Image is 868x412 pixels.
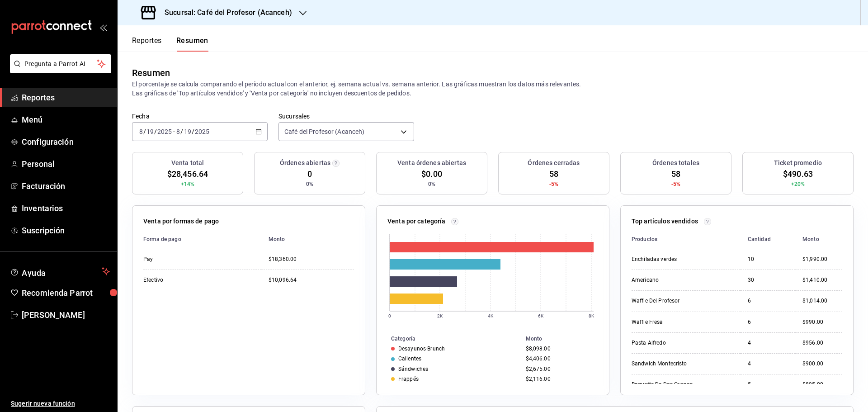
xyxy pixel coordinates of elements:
span: Personal [22,158,110,170]
div: Enchiladas verdes [632,256,722,263]
span: Reportes [22,91,110,104]
div: $1,990.00 [802,256,842,263]
div: $8,098.00 [526,346,594,352]
th: Forma de pago [143,230,261,249]
button: Reportes [132,36,162,52]
div: $2,675.00 [526,366,594,372]
button: Pregunta a Parrot AI [10,54,111,73]
input: -- [146,128,154,135]
span: 58 [671,168,680,180]
th: Monto [795,230,842,249]
div: 6 [748,318,788,326]
span: +20% [791,180,805,188]
div: $2,116.00 [526,376,594,382]
div: 30 [748,276,788,284]
span: 0% [428,180,435,188]
a: Pregunta a Parrot AI [6,66,111,75]
span: 58 [549,168,558,180]
div: $4,406.00 [526,355,594,362]
span: / [154,128,157,135]
th: Cantidad [741,230,795,249]
span: Inventarios [22,202,110,214]
p: Venta por categoría [387,217,446,226]
span: / [180,128,183,135]
span: Facturación [22,180,110,192]
div: $895.00 [802,381,842,388]
button: open_drawer_menu [99,24,107,31]
div: Pay [143,256,234,263]
div: Desayunos-Brunch [398,346,445,352]
div: $990.00 [802,318,842,326]
text: 2K [437,313,443,318]
div: 4 [748,339,788,347]
label: Fecha [132,113,268,119]
h3: Venta órdenes abiertas [397,158,466,168]
th: Categoría [377,334,522,344]
text: 6K [538,313,544,318]
div: $1,014.00 [802,297,842,305]
span: 0 [307,168,312,180]
div: Calientes [398,355,421,362]
div: 4 [748,360,788,368]
div: Waffle Fresa [632,318,722,326]
div: Efectivo [143,276,234,284]
div: 5 [748,381,788,388]
span: 0% [306,180,313,188]
span: / [143,128,146,135]
span: - [173,128,175,135]
span: Suscripción [22,224,110,237]
div: $18,360.00 [269,256,354,263]
h3: Órdenes cerradas [528,158,580,168]
h3: Órdenes abiertas [280,158,330,168]
label: Sucursales [278,113,414,119]
text: 8K [589,313,594,318]
span: / [192,128,194,135]
div: $900.00 [802,360,842,368]
input: -- [139,128,143,135]
button: Resumen [176,36,208,52]
span: +14% [181,180,195,188]
p: Top artículos vendidos [632,217,698,226]
div: Frappés [398,376,419,382]
text: 4K [488,313,494,318]
input: -- [176,128,180,135]
span: $490.63 [783,168,813,180]
p: El porcentaje se calcula comparando el período actual con el anterior, ej. semana actual vs. sema... [132,80,854,98]
h3: Ticket promedio [774,158,822,168]
div: navigation tabs [132,36,208,52]
div: 10 [748,256,788,263]
div: $956.00 [802,339,842,347]
div: Sándwiches [398,366,428,372]
span: -5% [549,180,558,188]
input: -- [184,128,192,135]
input: ---- [194,128,210,135]
span: $28,456.64 [167,168,208,180]
th: Monto [522,334,609,344]
span: Configuración [22,136,110,148]
div: $1,410.00 [802,276,842,284]
div: Sandwich Montecristo [632,360,722,368]
span: Sugerir nueva función [11,399,110,408]
span: Recomienda Parrot [22,287,110,299]
div: Resumen [132,66,170,80]
div: Pasta Alfredo [632,339,722,347]
h3: Venta total [171,158,204,168]
span: [PERSON_NAME] [22,309,110,321]
span: -5% [671,180,680,188]
span: Ayuda [22,266,98,277]
p: Venta por formas de pago [143,217,219,226]
div: Baguette De Dos Quesos [632,381,722,388]
span: Menú [22,114,110,126]
span: Pregunta a Parrot AI [24,59,97,69]
div: Americano [632,276,722,284]
th: Productos [632,230,741,249]
span: $0.00 [421,168,442,180]
div: $10,096.64 [269,276,354,284]
div: 6 [748,297,788,305]
input: ---- [157,128,172,135]
text: 0 [388,313,391,318]
h3: Sucursal: Café del Profesor (Acanceh) [157,7,292,18]
h3: Órdenes totales [652,158,699,168]
th: Monto [261,230,354,249]
div: Waffle Del Profesor [632,297,722,305]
